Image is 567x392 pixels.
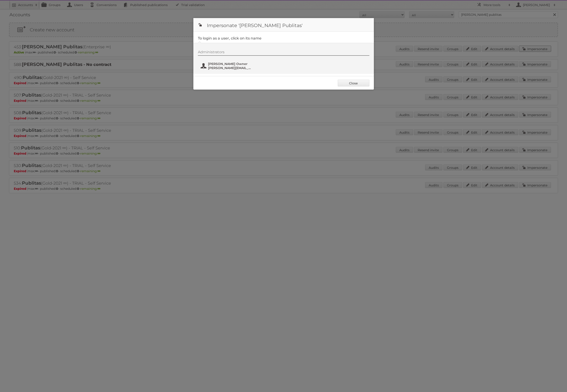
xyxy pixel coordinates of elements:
[338,80,369,86] a: Close
[208,66,252,70] span: [PERSON_NAME][EMAIL_ADDRESS][DOMAIN_NAME]
[200,61,253,70] button: [PERSON_NAME] Owner [PERSON_NAME][EMAIL_ADDRESS][DOMAIN_NAME]
[198,50,369,56] div: Administrators
[198,36,262,40] legend: To login as a user, click on its name
[193,18,374,32] h1: Impersonate '[PERSON_NAME] Publitas'
[208,62,252,66] span: [PERSON_NAME] Owner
